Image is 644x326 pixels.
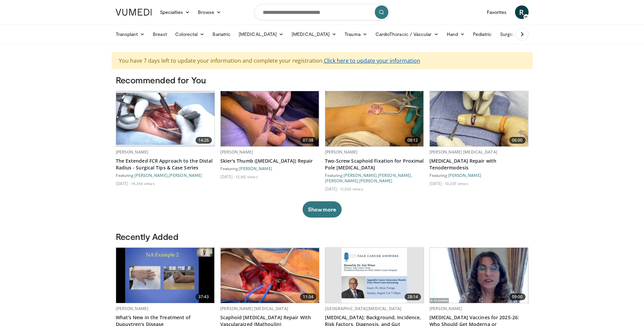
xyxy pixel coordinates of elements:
[208,27,235,41] a: Bariatric
[156,5,194,19] a: Specialties
[509,137,526,144] span: 06:00
[325,186,339,191] li: [DATE]
[509,293,526,300] span: 09:00
[443,27,469,41] a: Hand
[116,248,215,303] a: 37:43
[196,293,212,300] span: 37:43
[325,248,424,303] a: 28:14
[325,172,424,183] div: Featuring: , , ,
[116,75,529,85] h3: Recommended for You
[429,181,444,186] li: [DATE]
[220,166,319,171] div: Featuring:
[325,91,424,146] a: 08:12
[325,306,402,311] a: [GEOGRAPHIC_DATA][MEDICAL_DATA]
[254,4,390,20] input: Search topics, interventions
[324,57,420,64] a: Click here to update your information
[220,149,253,155] a: [PERSON_NAME]
[194,5,225,19] a: Browse
[515,5,529,19] a: R
[220,174,235,179] li: [DATE]
[288,27,341,41] a: [MEDICAL_DATA]
[325,158,424,171] a: Two-Screw Scaphoid Fixation for Proximal Pole [MEDICAL_DATA]
[430,248,528,303] a: 09:00
[469,27,496,41] a: Pediatric
[405,293,421,300] span: 28:14
[325,91,424,146] img: eb29c33d-bf21-42d0-9ba2-6d928d73dfbd.620x360_q85_upscale.jpg
[134,173,168,178] a: [PERSON_NAME]
[429,172,529,178] div: Featuring:
[448,173,481,178] a: [PERSON_NAME]
[112,27,149,41] a: Transplant
[302,201,342,218] button: Show more
[429,149,497,155] a: [PERSON_NAME] [MEDICAL_DATA]
[116,248,215,303] img: 4a709f52-b153-496d-b598-5f95d3c5e018.620x360_q85_upscale.jpg
[430,248,528,303] img: d9ddfd97-e350-47c1-a34d-5d400e773739.620x360_q85_upscale.jpg
[429,158,529,171] a: [MEDICAL_DATA] Repair with Tenodermodesis
[496,27,551,41] a: Surgical Oncology
[430,91,528,146] img: c5932efc-4d37-42ad-a131-41f2904f3202.620x360_q85_upscale.jpg
[221,91,319,146] a: 07:38
[116,231,529,242] h3: Recently Added
[171,27,209,41] a: Colorectal
[340,186,363,191] li: 11,202 views
[239,166,272,171] a: [PERSON_NAME]
[300,293,316,300] span: 11:34
[196,137,212,144] span: 14:26
[116,306,149,311] a: [PERSON_NAME]
[344,173,377,178] a: [PERSON_NAME]
[221,248,319,303] a: 11:34
[325,149,358,155] a: [PERSON_NAME]
[371,27,443,41] a: CardioThoracic / Vascular
[221,91,319,146] img: cf79e27c-792e-4c6a-b4db-18d0e20cfc31.620x360_q85_upscale.jpg
[116,158,215,171] a: The Extended FCR Approach to the Distal Radius - Surgical Tips & Case Series
[116,181,130,186] li: [DATE]
[300,137,316,144] span: 07:38
[325,178,358,183] a: [PERSON_NAME]
[116,93,215,145] img: 2c6ec3c6-68ea-4c94-873f-422dc06e1622.620x360_q85_upscale.jpg
[342,248,407,303] img: b1759743-5dba-4270-ae61-bc959ffdef3b.620x360_q85_upscale.jpg
[220,306,288,311] a: [PERSON_NAME] [MEDICAL_DATA]
[235,27,288,41] a: [MEDICAL_DATA]
[116,91,215,146] a: 14:26
[405,137,421,144] span: 08:12
[131,181,154,186] li: 14,346 views
[445,181,468,186] li: 10,207 views
[378,173,411,178] a: [PERSON_NAME]
[341,27,371,41] a: Trauma
[149,27,171,41] a: Breast
[483,5,511,19] a: Favorites
[221,248,319,303] img: 03c9ca87-b93a-4ff1-9745-16bc53bdccc2.png.620x360_q85_upscale.png
[220,158,319,164] a: Skier's Thumb ([MEDICAL_DATA]) Repair
[429,306,462,311] a: [PERSON_NAME]
[430,91,528,146] a: 06:00
[236,174,258,179] li: 12,612 views
[359,178,392,183] a: [PERSON_NAME]
[169,173,202,178] a: [PERSON_NAME]
[112,52,533,69] div: You have 7 days left to update your information and complete your registration.
[116,149,149,155] a: [PERSON_NAME]
[116,9,152,16] img: VuMedi Logo
[116,172,215,178] div: Featuring: ,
